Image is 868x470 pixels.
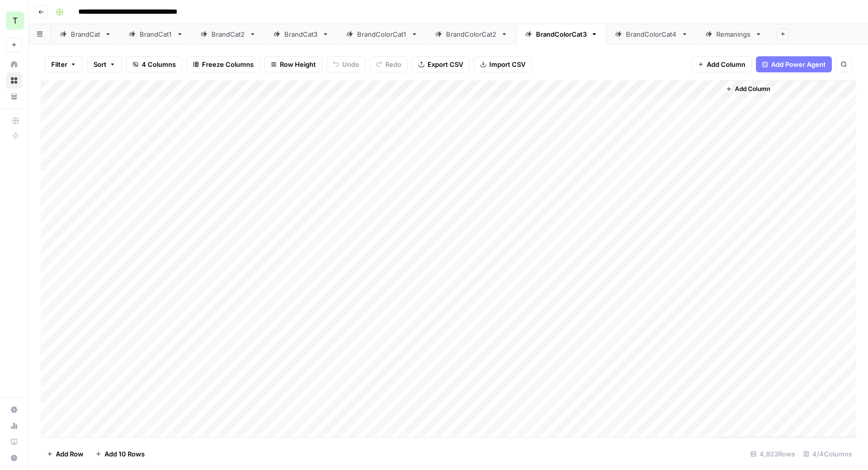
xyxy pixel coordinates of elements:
button: Add 10 Rows [89,446,151,462]
button: Export CSV [412,56,470,72]
button: Import CSV [474,56,532,72]
span: 4 Columns [142,59,176,69]
span: Redo [385,59,401,69]
div: Remanings [716,29,751,39]
button: Row Height [264,56,322,72]
div: BrandCat2 [211,29,245,39]
button: Redo [370,56,408,72]
div: BrandColorCat2 [446,29,497,39]
span: Row Height [280,59,316,69]
a: BrandCat3 [265,24,338,44]
a: Settings [6,402,22,418]
button: Add Column [722,82,774,96]
div: BrandCat [71,29,100,39]
span: Sort [93,59,106,69]
div: 4,923 Rows [746,446,799,462]
div: BrandCat1 [140,29,172,39]
button: 4 Columns [126,56,182,72]
button: Workspace: TY SEO Team [6,8,22,33]
div: BrandCat3 [284,29,318,39]
a: Home [6,56,22,72]
a: BrandCat [51,24,120,44]
span: Filter [51,59,67,69]
div: 4/4 Columns [799,446,856,462]
a: Usage [6,418,22,434]
a: BrandColorCat2 [426,24,516,44]
a: BrandColorCat1 [338,24,426,44]
button: Undo [327,56,366,72]
span: Freeze Columns [202,59,254,69]
a: BrandColorCat3 [516,24,606,44]
a: Your Data [6,88,22,105]
span: Import CSV [489,59,525,69]
span: Undo [342,59,359,69]
button: Add Row [41,446,89,462]
div: BrandColorCat4 [626,29,677,39]
a: Learning Hub [6,434,22,450]
span: Add Row [56,449,83,459]
button: Freeze Columns [186,56,260,72]
span: Add Column [707,59,745,69]
a: Remanings [697,24,771,44]
span: T [13,15,18,27]
button: Filter [45,56,83,72]
button: Help + Support [6,450,22,466]
button: Add Column [691,56,752,72]
div: BrandColorCat1 [357,29,407,39]
span: Add 10 Rows [104,449,145,459]
a: Browse [6,72,22,88]
span: Add Power Agent [771,59,826,69]
button: Add Power Agent [756,56,832,72]
span: Add Column [735,84,770,93]
button: Sort [87,56,122,72]
div: BrandColorCat3 [536,29,587,39]
a: BrandCat2 [192,24,265,44]
a: BrandCat1 [120,24,192,44]
span: Export CSV [427,59,463,69]
a: BrandColorCat4 [606,24,697,44]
